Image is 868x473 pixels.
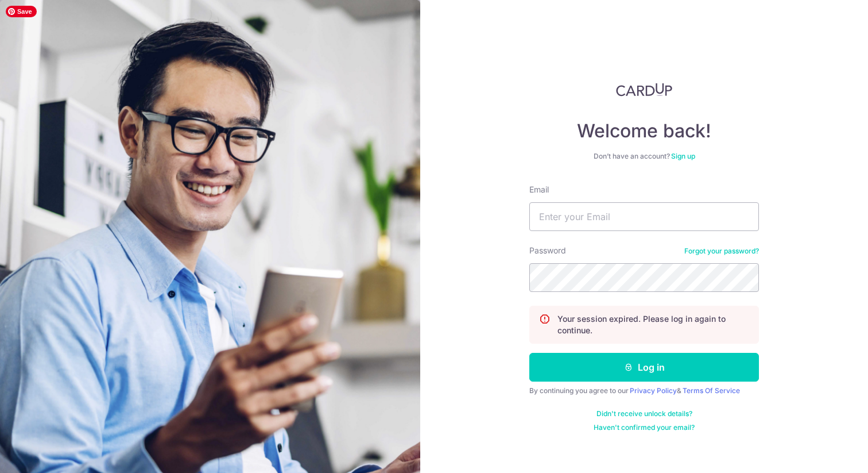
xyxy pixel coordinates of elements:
a: Privacy Policy [630,386,677,395]
input: Enter your Email [529,202,759,231]
a: Sign up [671,152,695,160]
label: Email [529,184,549,195]
a: Didn't receive unlock details? [596,409,692,418]
div: Don’t have an account? [529,152,759,161]
p: Your session expired. Please log in again to continue. [557,313,749,336]
a: Forgot your password? [684,247,759,256]
a: Haven't confirmed your email? [594,423,695,432]
label: Password [529,245,566,256]
h4: Welcome back! [529,120,759,143]
span: Save [6,6,37,17]
img: CardUp Logo [616,83,672,97]
div: By continuing you agree to our & [529,386,759,395]
button: Log in [529,353,759,382]
a: Terms Of Service [683,386,740,395]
